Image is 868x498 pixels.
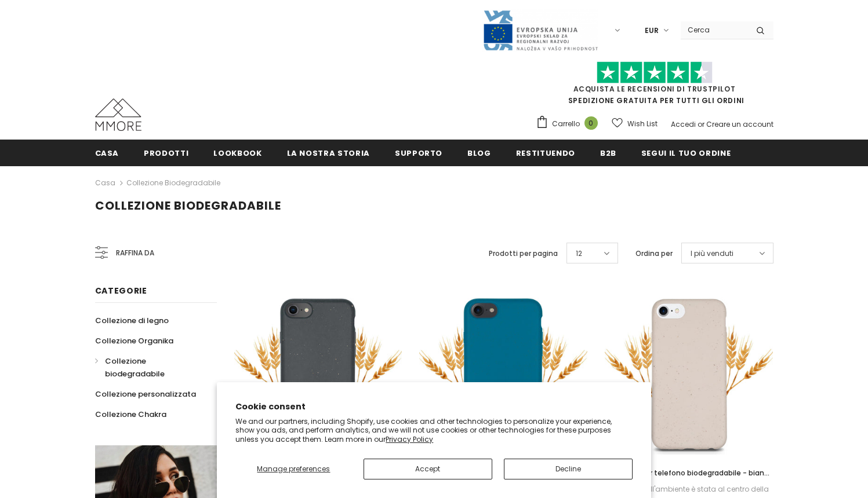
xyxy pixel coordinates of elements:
span: Wish List [627,118,658,130]
a: Restituendo [516,140,575,166]
span: supporto [395,148,442,159]
span: Collezione personalizzata [95,389,196,400]
a: Custodia per telefono biodegradabile - bianco naturale [605,467,773,479]
span: EUR [645,25,659,36]
label: Ordina per [635,248,673,259]
span: B2B [600,148,616,159]
span: or [698,119,704,129]
p: We and our partners, including Shopify, use cookies and other technologies to personalize your ex... [235,417,633,444]
a: Collezione personalizzata [95,384,196,404]
a: B2B [600,140,616,166]
a: Collezione Organika [95,331,173,351]
span: La nostra storia [287,148,370,159]
a: Carrello 0 [536,115,604,133]
a: Collezione Chakra [95,404,166,424]
a: Lookbook [213,140,262,166]
span: 12 [576,248,582,259]
span: Prodotti [144,148,188,159]
span: Collezione Chakra [95,409,166,420]
a: Acquista le recensioni di TrustPilot [573,84,736,94]
label: Prodotti per pagina [489,248,558,259]
input: Search Site [681,21,747,38]
a: Privacy Policy [386,434,433,444]
img: Fidati di Pilot Stars [597,61,713,84]
span: Casa [95,148,119,159]
span: Raffina da [116,247,154,259]
a: Accedi [671,119,696,129]
a: Creare un account [706,119,773,129]
span: Collezione di legno [95,315,169,326]
a: Collezione biodegradabile [95,351,204,384]
a: supporto [395,140,442,166]
span: Restituendo [516,148,575,159]
span: 0 [584,116,598,130]
a: Blog [467,140,491,166]
a: La nostra storia [287,140,370,166]
button: Manage preferences [235,459,351,479]
a: Wish List [612,113,658,134]
span: Collezione biodegradabile [95,197,281,214]
span: I più venduti [691,248,733,259]
h2: Cookie consent [235,401,633,413]
span: SPEDIZIONE GRATUITA PER TUTTI GLI ORDINI [536,67,773,105]
span: Collezione biodegradabile [105,356,165,379]
span: Segui il tuo ordine [641,148,731,159]
a: Prodotti [144,140,188,166]
span: Carrello [552,118,580,130]
img: Casi MMORE [95,98,141,131]
a: Collezione biodegradabile [126,178,220,188]
span: Lookbook [213,148,262,159]
a: Casa [95,176,115,190]
a: Segui il tuo ordine [641,140,731,166]
span: Collezione Organika [95,335,173,346]
a: Collezione di legno [95,310,169,331]
span: Categorie [95,285,147,296]
button: Decline [504,459,633,479]
a: Casa [95,140,119,166]
button: Accept [364,459,492,479]
img: Javni Razpis [482,9,598,52]
span: Blog [467,148,491,159]
span: Manage preferences [257,464,330,474]
a: Javni Razpis [482,25,598,35]
span: Custodia per telefono biodegradabile - bianco naturale [605,468,773,490]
